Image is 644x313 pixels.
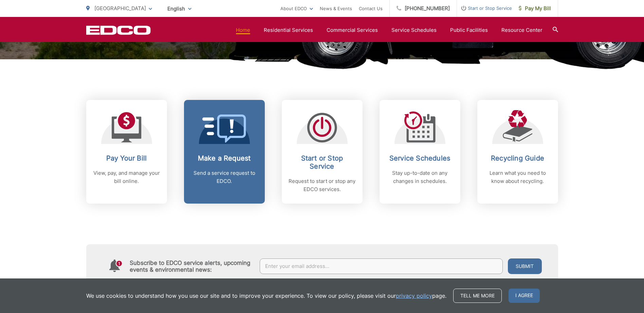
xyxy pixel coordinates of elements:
[359,4,383,13] a: Contact Us
[327,26,378,34] a: Commercial Services
[264,26,313,34] a: Residential Services
[191,169,258,185] p: Send a service request to EDCO.
[391,26,437,34] a: Service Schedules
[501,26,542,34] a: Resource Center
[386,154,454,162] h2: Service Schedules
[289,154,356,170] h2: Start or Stop Service
[86,292,446,300] p: We use cookies to understand how you use our site and to improve your experience. To view our pol...
[477,100,558,204] a: Recycling Guide Learn what you need to know about recycling.
[519,4,551,13] span: Pay My Bill
[86,100,167,204] a: Pay Your Bill View, pay, and manage your bill online.
[509,289,540,303] span: I agree
[380,100,460,204] a: Service Schedules Stay up-to-date on any changes in schedules.
[484,169,551,185] p: Learn what you need to know about recycling.
[320,4,352,13] a: News & Events
[191,154,258,162] h2: Make a Request
[450,26,488,34] a: Public Facilities
[86,25,151,35] a: EDCD logo. Return to the homepage.
[130,259,253,273] h4: Subscribe to EDCO service alerts, upcoming events & environmental news:
[396,292,432,300] a: privacy policy
[184,100,265,204] a: Make a Request Send a service request to EDCO.
[386,169,454,185] p: Stay up-to-date on any changes in schedules.
[162,3,197,15] span: English
[289,177,356,193] p: Request to start or stop any EDCO services.
[260,258,503,274] input: Enter your email address...
[94,5,146,12] span: [GEOGRAPHIC_DATA]
[453,289,502,303] a: Tell me more
[508,258,542,274] button: Submit
[484,154,551,162] h2: Recycling Guide
[236,26,250,34] a: Home
[280,4,313,13] a: About EDCO
[93,154,160,162] h2: Pay Your Bill
[93,169,160,185] p: View, pay, and manage your bill online.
